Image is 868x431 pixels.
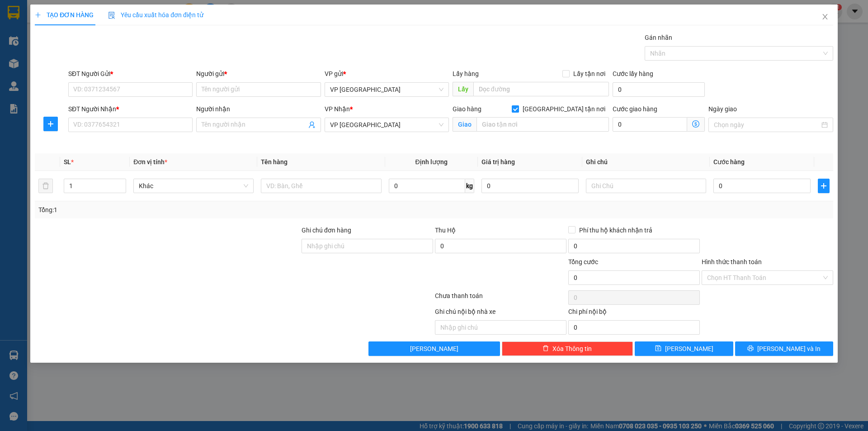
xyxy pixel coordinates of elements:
[108,12,115,19] img: icon
[502,341,633,356] button: deleteXóa Thông tin
[308,121,316,128] span: user-add
[44,120,57,128] span: plus
[645,34,672,41] label: Gán nhãn
[818,179,830,193] button: plus
[435,320,566,335] input: Nhập ghi chú
[38,179,53,193] button: delete
[818,182,829,189] span: plus
[613,70,653,77] label: Cước lấy hàng
[570,69,609,79] span: Lấy tận nơi
[655,345,661,352] span: save
[473,82,609,96] input: Dọc đường
[542,345,549,352] span: delete
[481,158,515,166] span: Giá trị hàng
[302,239,433,253] input: Ghi chú đơn hàng
[435,307,566,320] div: Ghi chú nội bộ nhà xe
[453,117,476,132] span: Giao
[133,158,167,166] span: Đơn vị tính
[568,258,598,265] span: Tổng cước
[434,291,567,307] div: Chưa thanh toán
[613,105,657,113] label: Cước giao hàng
[410,344,458,354] span: [PERSON_NAME]
[196,104,321,114] div: Người nhận
[613,117,687,132] input: Cước giao hàng
[196,69,321,79] div: Người gửi
[613,82,705,97] input: Cước lấy hàng
[568,307,700,320] div: Chi phí nội bộ
[108,11,203,19] span: Yêu cầu xuất hóa đơn điện tử
[325,69,449,79] div: VP gửi
[735,341,833,356] button: printer[PERSON_NAME] và In
[415,158,448,166] span: Định lượng
[519,104,609,114] span: [GEOGRAPHIC_DATA] tận nơi
[435,227,456,234] span: Thu Hộ
[481,179,579,193] input: 0
[325,105,350,113] span: VP Nhận
[64,158,71,166] span: SL
[747,345,754,352] span: printer
[665,344,713,354] span: [PERSON_NAME]
[453,70,479,77] span: Lấy hàng
[702,258,762,265] label: Hình thức thanh toán
[812,5,838,30] button: Close
[713,158,745,166] span: Cước hàng
[35,11,94,19] span: TẠO ĐƠN HÀNG
[38,205,335,215] div: Tổng: 1
[692,120,699,128] span: dollar-circle
[714,120,819,130] input: Ngày giao
[708,105,737,113] label: Ngày giao
[330,118,443,132] span: VP Đà Nẵng
[302,227,351,234] label: Ghi chú đơn hàng
[453,105,481,113] span: Giao hàng
[261,158,288,166] span: Tên hàng
[330,83,443,96] span: VP Đà Nẵng
[465,179,474,193] span: kg
[68,104,193,114] div: SĐT Người Nhận
[261,179,381,193] input: VD: Bàn, Ghế
[35,12,41,18] span: plus
[453,82,473,96] span: Lấy
[635,341,733,356] button: save[PERSON_NAME]
[576,225,656,235] span: Phí thu hộ khách nhận trả
[582,153,710,171] th: Ghi chú
[476,117,609,132] input: Giao tận nơi
[139,179,248,193] span: Khác
[552,344,592,354] span: Xóa Thông tin
[821,13,829,20] span: close
[757,344,821,354] span: [PERSON_NAME] và In
[43,117,58,131] button: plus
[586,179,706,193] input: Ghi Chú
[68,69,193,79] div: SĐT Người Gửi
[368,341,500,356] button: [PERSON_NAME]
